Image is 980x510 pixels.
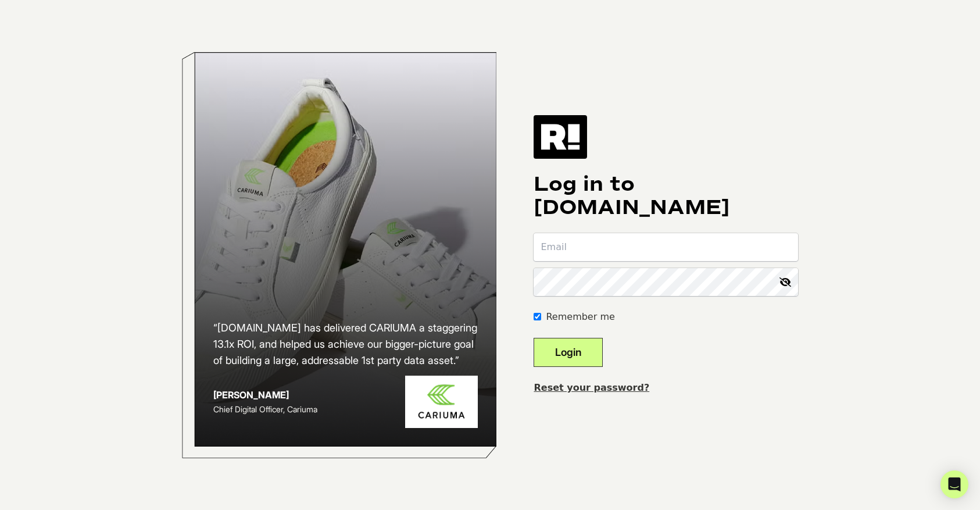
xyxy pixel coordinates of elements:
[534,338,603,367] button: Login
[534,382,649,393] a: Reset your password?
[213,320,478,369] h2: “[DOMAIN_NAME] has delivered CARIUMA a staggering 13.1x ROI, and helped us achieve our bigger-pic...
[534,233,798,261] input: Email
[940,470,968,498] div: Open Intercom Messenger
[546,310,614,324] label: Remember me
[534,115,587,158] img: Retention.com
[405,376,478,429] img: Cariuma
[213,404,317,414] span: Chief Digital Officer, Cariuma
[213,389,289,401] strong: [PERSON_NAME]
[534,173,798,219] h1: Log in to [DOMAIN_NAME]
